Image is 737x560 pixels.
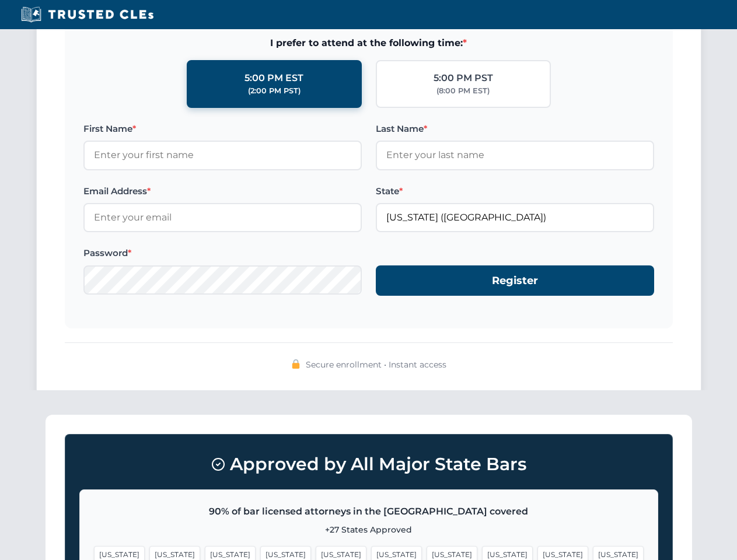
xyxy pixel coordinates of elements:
[376,203,654,232] input: Ohio (OH)
[83,36,654,51] span: I prefer to attend at the following time:
[79,449,658,480] h3: Approved by All Major State Bars
[83,246,362,260] label: Password
[83,141,362,170] input: Enter your first name
[434,71,493,86] div: 5:00 PM PST
[83,122,362,136] label: First Name
[376,141,654,170] input: Enter your last name
[244,71,303,86] div: 5:00 PM EST
[376,122,654,136] label: Last Name
[306,358,446,371] span: Secure enrollment • Instant access
[436,85,490,97] div: (8:00 PM EST)
[376,265,654,296] button: Register
[83,184,362,198] label: Email Address
[94,504,644,519] p: 90% of bar licensed attorneys in the [GEOGRAPHIC_DATA] covered
[94,523,644,536] p: +27 States Approved
[248,85,301,97] div: (2:00 PM PST)
[291,359,301,369] img: 🔒
[18,6,157,23] img: Trusted CLEs
[83,203,362,232] input: Enter your email
[376,184,654,198] label: State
